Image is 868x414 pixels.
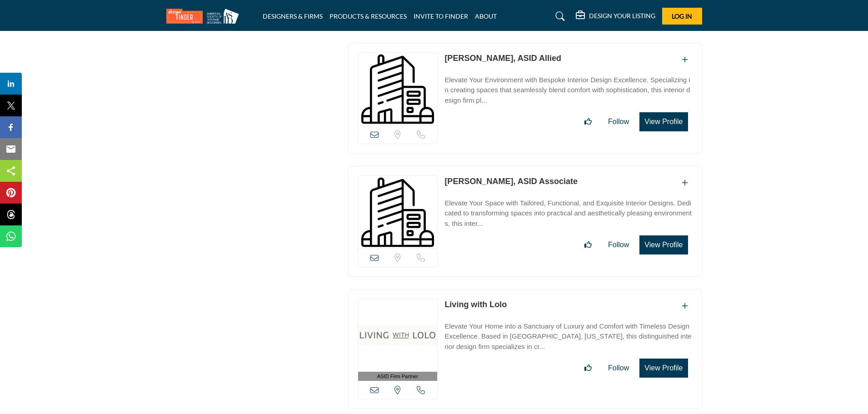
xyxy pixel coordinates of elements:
a: [PERSON_NAME], ASID Allied [444,54,561,63]
span: ASID Firm Partner [377,373,418,380]
a: INVITE TO FINDER [414,12,468,20]
button: Like listing [579,236,598,254]
a: [PERSON_NAME], ASID Associate [444,177,578,186]
a: Elevate Your Environment with Bespoke Interior Design Excellence. Specializing in creating spaces... [444,70,692,106]
a: Add To List [682,302,688,310]
a: Elevate Your Home into a Sanctuary of Luxury and Comfort with Timeless Design Excellence. Based i... [444,316,692,352]
h5: DESIGN YOUR LISTING [589,12,655,20]
p: Elevate Your Home into a Sanctuary of Luxury and Comfort with Timeless Design Excellence. Based i... [444,321,692,352]
button: Follow [602,236,635,254]
button: Follow [602,359,635,377]
button: View Profile [639,112,688,131]
button: Log In [662,8,702,25]
span: Log In [672,12,692,20]
a: ABOUT [475,12,497,20]
div: DESIGN YOUR LISTING [576,11,655,22]
button: Follow [602,113,635,131]
p: Elevate Your Space with Tailored, Functional, and Exquisite Interior Designs. Dedicated to transf... [444,198,692,229]
a: Search [547,9,571,24]
button: Like listing [579,113,598,131]
p: Sara Dashti, ASID Associate [444,175,578,188]
p: Elevate Your Environment with Bespoke Interior Design Excellence. Specializing in creating spaces... [444,75,692,106]
p: Shanell Moore, ASID Allied [444,52,561,65]
button: Like listing [579,359,598,377]
a: Living with Lolo [444,300,507,309]
a: DESIGNERS & FIRMS [263,12,323,20]
img: Site Logo [166,9,244,24]
p: Living with Lolo [444,299,507,311]
a: Add To List [682,56,688,64]
a: Add To List [682,179,688,187]
img: Shanell Moore, ASID Allied [358,53,438,125]
img: Living with Lolo [358,299,438,372]
button: View Profile [639,359,688,378]
a: ASID Firm Partner [358,299,438,381]
a: Elevate Your Space with Tailored, Functional, and Exquisite Interior Designs. Dedicated to transf... [444,193,692,229]
img: Sara Dashti, ASID Associate [358,176,438,249]
a: PRODUCTS & RESOURCES [329,12,407,20]
button: View Profile [639,235,688,254]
